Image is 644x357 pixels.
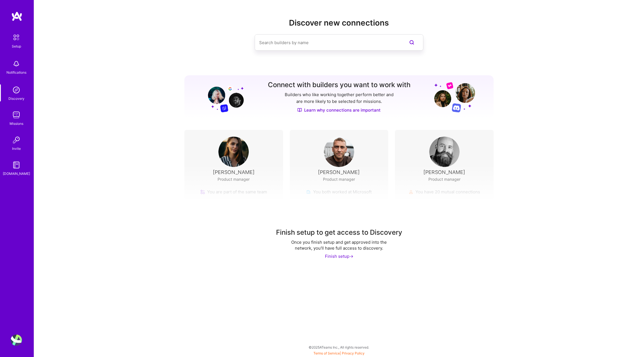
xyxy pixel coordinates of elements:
[11,159,22,171] img: guide book
[11,335,22,346] img: User Avatar
[324,137,354,167] img: User Avatar
[284,91,395,105] p: Builders who like working together perform better and are more likely to be selected for missions.
[283,239,395,251] div: Once you finish setup and get approved into the network, you'll have full access to discovery.
[184,18,494,28] h2: Discover new connections
[11,134,22,146] img: Invite
[12,146,21,152] div: Invite
[268,81,410,89] h3: Connect with builders you want to work with
[276,228,402,237] div: Finish setup to get access to Discovery
[313,351,365,355] span: |
[434,82,475,112] img: Grow your network
[408,39,415,46] i: icon SearchPurple
[259,35,396,50] input: Search builders by name
[10,121,23,126] div: Missions
[11,109,22,121] img: teamwork
[11,58,22,69] img: bell
[6,69,26,75] div: Notifications
[297,108,302,112] img: Discover
[11,11,22,21] img: logo
[325,253,353,259] div: Finish setup ->
[10,31,22,43] img: setup
[34,340,644,354] div: © 2025 ATeams Inc., All rights reserved.
[12,43,21,49] div: Setup
[203,82,244,112] img: Grow your network
[429,137,460,167] img: User Avatar
[8,96,24,101] div: Discovery
[313,351,340,355] a: Terms of Service
[342,351,365,355] a: Privacy Policy
[11,84,22,96] img: discovery
[297,107,381,113] a: Learn why connections are important
[218,137,249,167] img: User Avatar
[3,171,30,177] div: [DOMAIN_NAME]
